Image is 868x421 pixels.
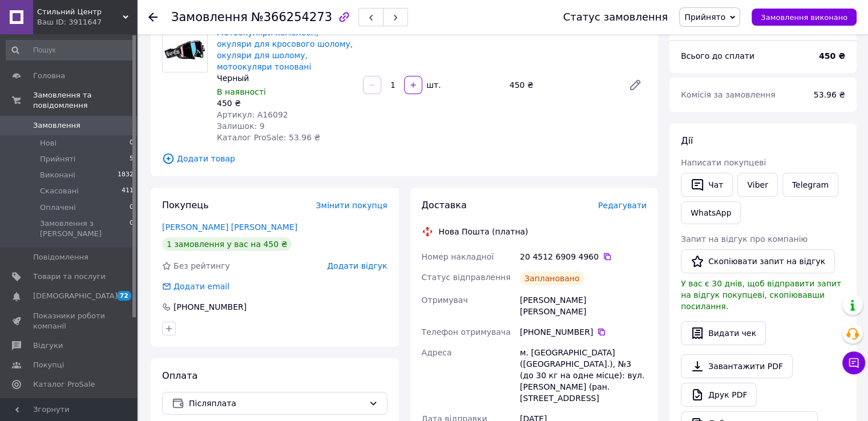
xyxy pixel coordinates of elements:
span: Замовлення виконано [761,13,847,22]
div: Додати email [172,281,231,292]
span: Телефон отримувача [422,327,511,337]
span: Запит на відгук про компанію [681,234,808,244]
span: [DEMOGRAPHIC_DATA] [33,291,118,301]
span: 53.96 ₴ [814,90,845,99]
span: Оплачені [40,203,76,213]
div: 450 ₴ [505,77,619,93]
span: Залишок: 9 [217,122,265,131]
a: Viber [737,173,777,197]
img: Мотоокуляри хамелеон, окуляри для кросового шолому, окуляри для шолому, мотоокуляри тоновані [164,27,205,72]
span: 72 [117,291,131,301]
div: Черный [217,72,354,84]
span: Додати товар [162,152,647,165]
span: Каталог ProSale: 53.96 ₴ [217,133,320,142]
span: Стильний Центр [37,7,123,17]
span: Замовлення [33,120,80,131]
span: 0 [130,218,134,239]
div: 20 4512 6909 4960 [520,251,647,262]
div: 1 замовлення у вас на 450 ₴ [162,237,292,251]
a: Друк PDF [681,383,757,407]
span: 411 [122,186,134,196]
span: Замовлення [171,10,248,24]
button: Чат з покупцем [842,351,865,374]
span: Повідомлення [33,252,88,262]
div: [PERSON_NAME] [PERSON_NAME] [518,290,649,322]
span: Всього до сплати [681,51,754,60]
button: Скопіювати запит на відгук [681,249,835,273]
a: WhatsApp [681,201,741,224]
span: Замовлення та повідомлення [33,90,137,111]
span: Замовлення з [PERSON_NAME] [40,218,130,239]
div: Додати email [161,281,231,292]
span: 5 [130,154,134,164]
span: Покупець [162,200,209,211]
button: Замовлення виконано [752,9,857,26]
span: №366254273 [251,10,332,24]
span: Без рейтингу [173,261,230,270]
span: Виконані [40,170,75,180]
span: Товари та послуги [33,272,106,282]
button: Видати чек [681,321,766,345]
div: Нова Пошта (платна) [436,226,531,237]
a: Мотоокуляри хамелеон, окуляри для кросового шолому, окуляри для шолому, мотоокуляри тоновані [217,28,353,71]
button: Чат [681,173,733,197]
span: Написати покупцеві [681,158,766,167]
span: Отримувач [422,295,468,305]
input: Пошук [6,40,135,60]
span: В наявності [217,87,266,96]
span: Головна [33,71,65,81]
span: Адреса [422,348,452,357]
div: [PHONE_NUMBER] [520,326,647,338]
span: Показники роботи компанії [33,311,106,331]
b: 450 ₴ [819,51,845,60]
span: Прийняті [40,154,75,164]
span: Прийнято [684,13,725,22]
span: 0 [130,203,134,213]
span: Артикул: A16092 [217,110,288,119]
div: [PHONE_NUMBER] [172,301,248,313]
span: Скасовані [40,186,79,196]
span: Редагувати [598,201,647,210]
span: Додати відгук [327,261,387,270]
div: 450 ₴ [217,98,354,109]
a: Завантажити PDF [681,354,793,378]
span: Доставка [422,200,467,211]
div: Заплановано [520,272,584,285]
span: Комісія за замовлення [681,90,776,99]
div: Повернутися назад [148,11,158,23]
a: Редагувати [624,74,647,96]
div: м. [GEOGRAPHIC_DATA] ([GEOGRAPHIC_DATA].), №3 (до 30 кг на одне місце): вул. [PERSON_NAME] (ран. ... [518,342,649,408]
span: Післяплата [189,397,364,410]
span: 1832 [118,170,134,180]
span: Відгуки [33,341,63,351]
span: Нові [40,138,56,148]
span: Дії [681,135,693,146]
div: Ваш ID: 3911647 [37,17,137,27]
span: Каталог ProSale [33,379,95,390]
span: Статус відправлення [422,273,511,282]
span: У вас є 30 днів, щоб відправити запит на відгук покупцеві, скопіювавши посилання. [681,279,841,311]
a: Telegram [782,173,838,197]
div: шт. [423,79,442,91]
span: Номер накладної [422,252,494,261]
a: [PERSON_NAME] [PERSON_NAME] [162,222,297,232]
span: 0 [130,138,134,148]
span: Змінити покупця [316,201,387,210]
span: Покупці [33,360,64,370]
span: Оплата [162,370,197,381]
div: Статус замовлення [563,11,668,23]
